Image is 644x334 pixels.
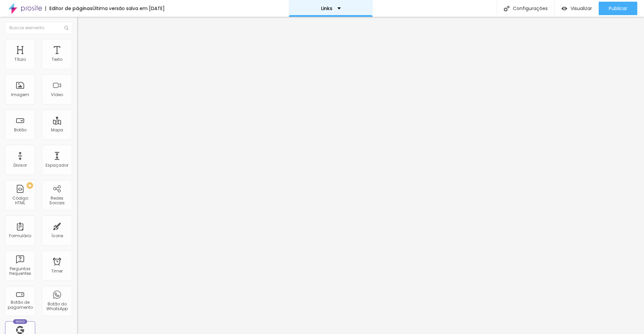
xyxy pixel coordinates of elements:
[13,319,28,324] div: Novo
[9,234,31,238] div: Formulário
[51,92,63,97] div: Vídeo
[52,57,62,62] div: Texto
[44,302,70,311] div: Botão do WhatsApp
[609,6,627,11] span: Publicar
[44,196,70,206] div: Redes Sociais
[555,2,599,15] button: Visualizar
[11,92,29,97] div: Imagem
[45,6,93,11] div: Editor de páginas
[51,234,63,238] div: Ícone
[321,6,332,11] p: Links
[504,6,509,11] img: Icone
[64,26,68,30] img: Icone
[571,6,592,11] span: Visualizar
[93,6,165,11] div: Última versão salva em [DATE]
[13,163,27,168] div: Divisor
[7,266,33,276] div: Perguntas frequentes
[51,269,63,274] div: Timer
[561,6,567,11] img: view-1.svg
[77,17,644,334] iframe: Editor
[7,300,33,310] div: Botão de pagamento
[46,163,68,168] div: Espaçador
[51,128,63,132] div: Mapa
[5,22,72,34] input: Buscar elemento
[14,57,26,62] div: Título
[599,2,637,15] button: Publicar
[7,196,33,206] div: Código HTML
[14,128,26,132] div: Botão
